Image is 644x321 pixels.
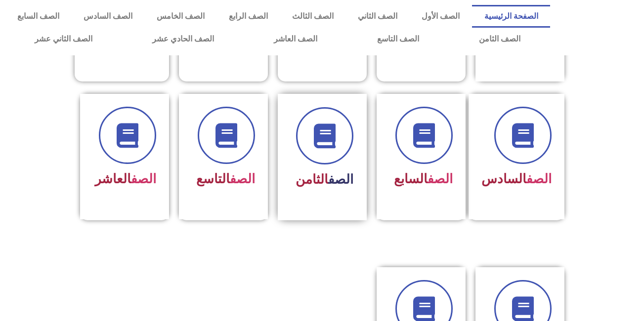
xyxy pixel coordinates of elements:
a: الصف الثاني عشر [5,28,123,50]
a: الصف [328,172,353,187]
a: الصف الحادي عشر [123,28,244,50]
a: الصف الثالث [280,5,346,28]
a: الصف الخامس [144,5,216,28]
a: الصف [230,171,255,186]
a: الصف [526,171,552,186]
a: الصف الثاني [346,5,410,28]
a: الصف الأول [410,5,472,28]
span: التاسع [196,171,255,186]
a: الصفحة الرئيسية [472,5,550,28]
span: العاشر [95,171,156,186]
span: الثامن [296,172,353,187]
a: الصف الرابع [216,5,280,28]
a: الصف السادس [71,5,144,28]
span: السادس [481,171,552,186]
a: الصف التاسع [347,28,449,50]
a: الصف [428,171,453,186]
a: الصف الثامن [449,28,550,50]
a: الصف [131,171,156,186]
span: السابع [394,171,453,186]
a: الصف العاشر [244,28,347,50]
a: الصف السابع [5,5,71,28]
